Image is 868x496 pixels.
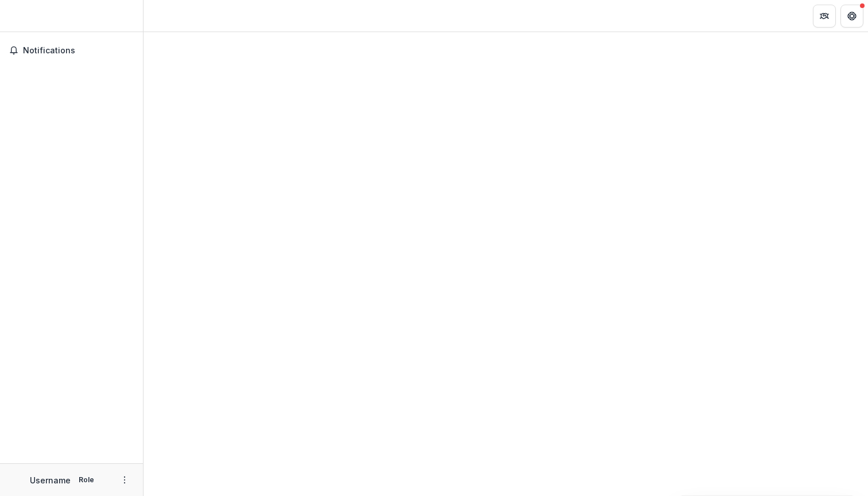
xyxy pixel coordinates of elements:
button: Partners [813,5,836,28]
p: Username [30,474,71,486]
button: More [118,473,131,487]
button: Notifications [5,41,138,60]
span: Notifications [23,46,134,56]
p: Role [75,475,98,485]
button: Get Help [840,5,863,28]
